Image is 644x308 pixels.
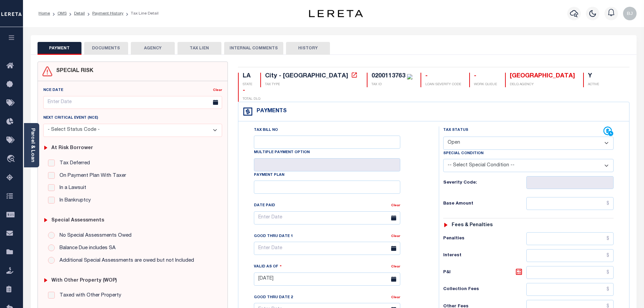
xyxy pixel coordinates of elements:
a: Payment History [92,11,123,16]
input: $ [526,266,614,279]
div: - [474,73,497,80]
label: Payment Plan [254,172,284,178]
h6: Fees & Penalties [452,222,493,228]
button: HISTORY [286,42,330,55]
a: OMS [57,11,67,16]
p: DELQ AGENCY [510,82,575,87]
button: INTERNAL COMMENTS [224,42,283,55]
button: DOCUMENTS [84,42,128,55]
input: Enter Date [254,273,400,286]
p: TAX TYPE [265,82,359,87]
label: Tax Deferred [56,160,90,167]
button: PAYMENT [38,42,81,55]
label: Additional Special Assessments are owed but not Included [56,257,194,265]
a: Detail [74,11,85,16]
p: TAX ID [372,82,412,87]
input: $ [526,249,614,262]
div: - [425,73,461,80]
a: Clear [391,265,400,268]
div: 0200113763 [372,73,405,79]
img: logo-dark.svg [309,10,363,17]
h6: Base Amount [443,201,526,207]
p: ACTIVE [588,82,599,87]
h6: P&I [443,268,526,277]
label: NCE Date [43,88,63,93]
p: STATE [243,82,252,87]
h6: Penalties [443,236,526,241]
label: Multiple Payment Option [254,150,310,156]
p: TOTAL DLQ [243,97,260,102]
h6: with Other Property (WOP) [51,278,117,284]
a: Parcel & Loan [30,128,35,162]
a: Clear [391,235,400,238]
label: Good Thru Date 2 [254,295,293,301]
a: Clear [213,89,222,92]
label: No Special Assessments Owed [56,232,132,240]
li: Tax Line Detail [123,10,159,17]
h4: Payments [253,108,287,115]
h4: SPECIAL RISK [53,68,93,74]
label: Date Paid [254,203,275,209]
label: Tax Bill No [254,127,278,133]
a: Clear [391,296,400,299]
a: Clear [391,204,400,207]
label: In Bankruptcy [56,197,91,205]
input: $ [526,283,614,296]
h6: Special Assessments [51,218,104,223]
div: - [243,87,260,95]
button: TAX LIEN [177,42,221,55]
i: travel_explore [6,155,17,164]
label: Special Condition [443,151,483,157]
label: Balance Due includes SA [56,244,116,252]
label: Good Thru Date 1 [254,234,293,239]
img: svg+xml;base64,PHN2ZyB4bWxucz0iaHR0cDovL3d3dy53My5vcmcvMjAwMC9zdmciIHBvaW50ZXItZXZlbnRzPSJub25lIi... [623,7,637,20]
label: On Payment Plan With Taxer [56,172,126,180]
div: [GEOGRAPHIC_DATA] [510,73,575,80]
button: AGENCY [131,42,175,55]
input: $ [526,197,614,210]
label: Tax Status [443,127,468,133]
div: Y [588,73,599,80]
label: Valid as Of [254,263,282,270]
div: City - [GEOGRAPHIC_DATA] [265,73,348,79]
input: $ [526,232,614,245]
input: Enter Date [43,96,222,109]
input: Enter Date [254,211,400,224]
p: LOAN SEVERITY CODE [425,82,461,87]
input: Enter Date [254,242,400,255]
img: check-icon-green.svg [407,74,412,79]
label: In a Lawsuit [56,184,86,192]
div: LA [243,73,252,80]
h6: At Risk Borrower [51,145,93,151]
p: WORK QUEUE [474,82,497,87]
label: Taxed with Other Property [56,292,121,300]
h6: Interest [443,253,526,258]
label: Next Critical Event (NCE) [43,115,98,121]
a: Home [39,11,50,16]
h6: Severity Code: [443,180,526,186]
h6: Collection Fees [443,287,526,292]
